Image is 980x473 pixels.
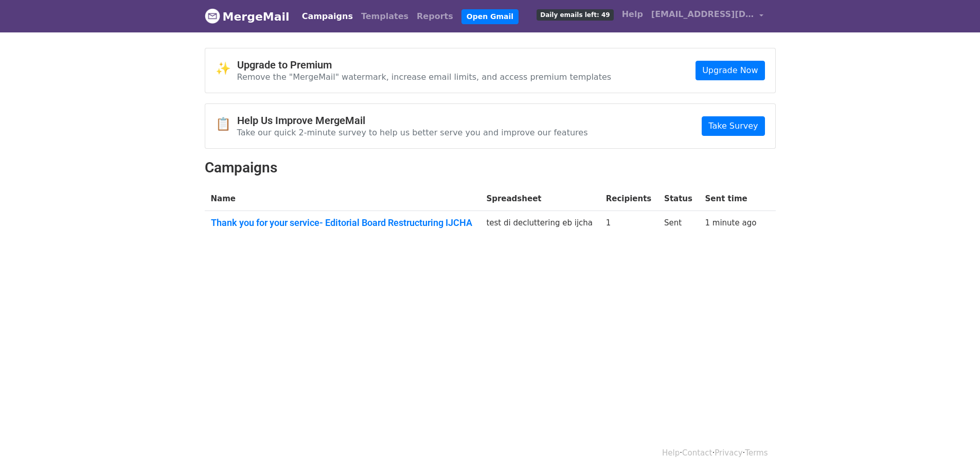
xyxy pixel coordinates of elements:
[658,211,699,239] td: Sent
[211,217,474,229] a: Thank you for your service- Editorial Board Restructuring IJCHA
[413,6,457,27] a: Reports
[696,61,764,80] a: Upgrade Now
[237,59,612,71] h4: Upgrade to Premium
[537,9,613,21] span: Daily emails left: 49
[618,4,647,25] a: Help
[237,72,612,82] p: Remove the "MergeMail" watermark, increase email limits, and access premium templates
[532,4,617,25] a: Daily emails left: 49
[205,187,480,211] th: Name
[682,448,712,458] a: Contact
[647,4,768,28] a: [EMAIL_ADDRESS][DOMAIN_NAME]
[651,8,754,21] span: [EMAIL_ADDRESS][DOMAIN_NAME]
[298,6,357,27] a: Campaigns
[715,448,742,458] a: Privacy
[205,6,290,27] a: MergeMail
[237,114,588,127] h4: Help Us Improve MergeMail
[745,448,768,458] a: Terms
[600,211,658,239] td: 1
[205,8,220,24] img: MergeMail logo
[705,218,757,227] a: 1 minute ago
[237,127,588,138] p: Take our quick 2-minute survey to help us better serve you and improve our features
[205,159,776,177] h2: Campaigns
[702,116,764,136] a: Take Survey
[461,9,519,24] a: Open Gmail
[600,187,658,211] th: Recipients
[216,61,237,76] span: ✨
[216,117,237,132] span: 📋
[699,187,763,211] th: Sent time
[357,6,413,27] a: Templates
[480,211,599,239] td: test di decluttering eb ijcha
[658,187,699,211] th: Status
[480,187,599,211] th: Spreadsheet
[662,448,680,458] a: Help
